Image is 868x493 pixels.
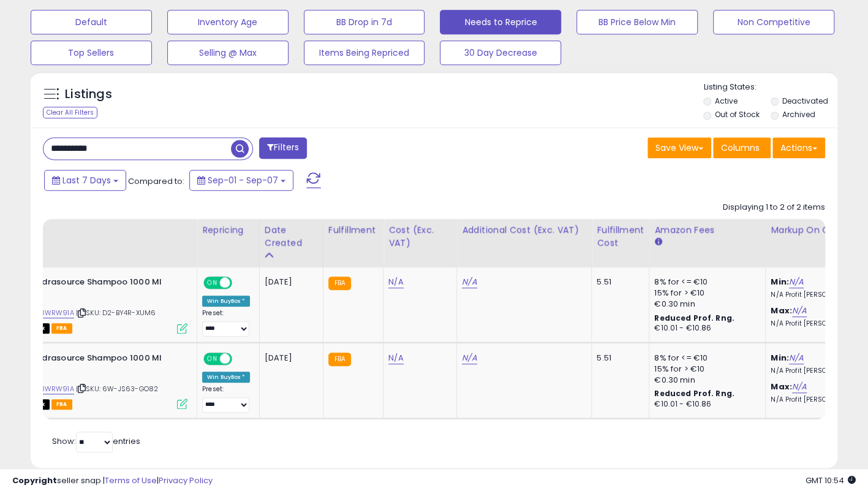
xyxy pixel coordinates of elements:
button: Save View [647,137,711,158]
b: Max: [771,305,792,316]
button: Top Sellers [31,40,152,65]
a: B018WRW91A [29,308,74,318]
button: Selling @ Max [167,40,289,65]
a: N/A [789,276,804,288]
div: Title [1,224,192,237]
span: 2025-09-15 10:54 GMT [806,475,856,486]
div: Date Created [265,224,318,250]
div: Fulfillment [328,224,378,237]
button: Columns [713,137,771,158]
div: Cost (Exc. VAT) [388,224,451,250]
button: BB Drop in 7d [304,10,425,34]
span: Columns [721,142,760,154]
div: €10.01 - €10.86 [654,323,756,334]
a: N/A [388,276,403,288]
div: Clear All Filters [43,107,97,118]
span: FBA [51,399,72,410]
div: 8% for <= €10 [654,277,756,288]
div: ASIN: [4,277,187,332]
button: Needs to Reprice [440,10,561,34]
div: seller snap | | [12,475,213,487]
b: Min: [771,352,789,364]
b: Hydrasource Shampoo 1000 Ml [31,353,180,367]
button: Filters [259,137,307,159]
label: Deactivated [782,96,828,106]
a: N/A [388,352,403,364]
span: Last 7 Days [62,174,111,186]
label: Out of Stock [715,109,760,120]
span: | SKU: D2-BY4R-XUM6 [76,308,156,318]
a: N/A [462,352,477,364]
div: Win BuyBox * [202,372,250,383]
button: Items Being Repriced [304,40,425,65]
small: FBA [328,277,351,290]
a: N/A [792,305,807,317]
span: ON [205,353,220,364]
span: Sep-01 - Sep-07 [208,174,278,186]
div: Preset: [202,385,250,413]
div: 5.51 [597,277,640,288]
strong: Copyright [12,475,57,486]
a: Terms of Use [105,475,157,486]
label: Active [715,96,738,106]
p: Listing States: [703,82,837,93]
span: Show: entries [52,435,140,447]
b: Reduced Prof. Rng. [654,313,734,323]
div: 15% for > €10 [654,364,756,375]
a: B018WRW91A [29,384,74,394]
span: FBA [51,323,72,334]
a: N/A [789,352,804,364]
span: ON [205,278,220,288]
div: Repricing [202,224,254,237]
b: Max: [771,381,792,392]
button: Last 7 Days [44,170,126,191]
span: | SKU: 6W-JS63-GO82 [76,384,158,394]
div: €10.01 - €10.86 [654,399,756,410]
div: [DATE] [265,277,314,288]
small: FBA [328,353,351,366]
div: Fulfillment Cost [597,224,644,250]
button: 30 Day Decrease [440,40,561,65]
div: Amazon Fees [654,224,760,237]
button: BB Price Below Min [576,10,698,34]
label: Archived [782,109,815,120]
button: Sep-01 - Sep-07 [189,170,293,191]
button: Actions [772,137,825,158]
div: 5.51 [597,353,640,364]
a: Privacy Policy [159,475,213,486]
b: Min: [771,276,789,288]
a: N/A [792,381,807,393]
h5: Listings [65,86,112,103]
button: Non Competitive [713,10,834,34]
b: Reduced Prof. Rng. [654,388,734,399]
button: Inventory Age [167,10,289,34]
div: €0.30 min [654,299,756,310]
small: Amazon Fees. [654,237,662,248]
div: 15% for > €10 [654,288,756,299]
span: OFF [230,353,250,364]
div: 8% for <= €10 [654,353,756,364]
div: Displaying 1 to 2 of 2 items [723,202,825,213]
div: Win BuyBox * [202,296,250,307]
b: Hydrasource Shampoo 1000 Ml [31,277,180,291]
span: OFF [230,278,250,288]
button: Default [31,10,152,34]
div: [DATE] [265,353,314,364]
span: Compared to: [128,175,184,187]
div: Preset: [202,309,250,337]
div: Additional Cost (Exc. VAT) [462,224,586,237]
div: €0.30 min [654,375,756,386]
a: N/A [462,276,477,288]
div: ASIN: [4,353,187,408]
